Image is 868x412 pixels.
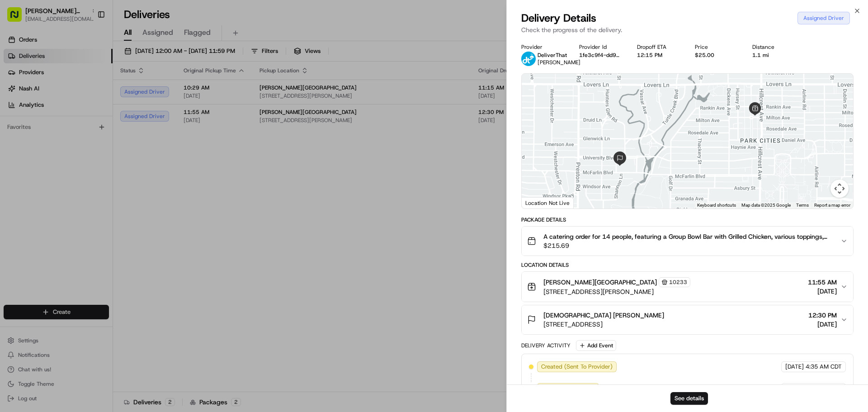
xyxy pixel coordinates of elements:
span: Map data ©2025 Google [741,203,791,208]
span: [PERSON_NAME] [538,59,580,66]
div: 1.1 mi [752,52,796,59]
span: [PERSON_NAME] [28,140,73,147]
div: Provider Id [579,43,623,51]
div: Package Details [521,216,854,223]
img: Grace Nketiah [9,132,24,146]
span: Knowledge Base [18,202,69,211]
button: 1fe3c9f4-dd92-431f-8a75-434089b5f73c [579,52,623,59]
span: 10233 [669,279,687,286]
div: 📗 [9,203,16,210]
button: [PERSON_NAME][GEOGRAPHIC_DATA]10233[STREET_ADDRESS][PERSON_NAME]11:55 AM[DATE] [522,272,853,302]
button: Add Event [576,340,616,351]
a: Open this area in Google Maps (opens a new window) [524,197,554,208]
span: Pylon [90,224,109,231]
span: • [75,140,78,147]
div: Start new chat [41,86,148,95]
span: [DATE] [130,165,148,172]
a: Terms [796,203,809,208]
img: 1736555255976-a54dd68f-1ca7-489b-9aae-adbdc363a1c4 [9,86,25,103]
span: 12:30 PM [808,311,837,320]
span: [DATE] [785,363,804,371]
span: • [125,165,128,172]
a: Report a map error [814,203,850,208]
button: A catering order for 14 people, featuring a Group Bowl Bar with Grilled Chicken, various toppings... [522,227,853,256]
span: Delivery Details [521,11,596,25]
img: Google [524,197,554,208]
span: [DATE] [808,287,837,296]
img: Snider Plaza [9,156,24,170]
a: Powered byPylon [64,224,109,231]
img: profile_deliverthat_partner.png [521,52,536,66]
a: 📗Knowledge Base [5,199,73,215]
button: See all [140,116,165,127]
span: [DATE] [80,140,99,147]
div: Provider [521,43,565,51]
a: 💻API Documentation [73,199,149,215]
div: Location Details [521,261,854,269]
div: Distance [752,43,796,51]
span: [STREET_ADDRESS][PERSON_NAME] [543,287,690,296]
span: A catering order for 14 people, featuring a Group Bowl Bar with Grilled Chicken, various toppings... [543,232,833,241]
div: $25.00 [695,52,738,59]
button: See details [670,392,708,405]
div: Price [695,43,738,51]
span: [PERSON_NAME][GEOGRAPHIC_DATA] [543,278,657,287]
input: Clear [24,58,149,68]
span: [STREET_ADDRESS] [543,320,664,329]
span: 4:35 AM CDT [806,363,842,371]
img: Nash [9,9,27,27]
button: Keyboard shortcuts [697,202,736,208]
div: We're available if you need us! [41,95,124,103]
div: 💻 [76,203,84,210]
span: $215.69 [543,241,833,250]
button: [DEMOGRAPHIC_DATA] [PERSON_NAME][STREET_ADDRESS]12:30 PM[DATE] [522,305,853,334]
span: 11:55 AM [808,278,837,287]
div: 12:15 PM [637,52,680,59]
p: Check the progress of the delivery. [521,25,854,34]
div: Delivery Activity [521,342,571,349]
div: Location Not Live [522,197,574,208]
span: [DATE] [808,320,837,329]
span: API Documentation [85,202,145,211]
p: Welcome 👋 [9,36,165,51]
span: DeliverThat [538,52,567,59]
button: Start new chat [154,89,165,100]
div: Past conversations [9,118,58,125]
span: [PERSON_NAME][GEOGRAPHIC_DATA] [28,165,123,172]
img: 9188753566659_6852d8bf1fb38e338040_72.png [19,86,35,103]
span: [DEMOGRAPHIC_DATA] [PERSON_NAME] [543,311,664,320]
button: Map camera controls [830,180,849,198]
img: 1736555255976-a54dd68f-1ca7-489b-9aae-adbdc363a1c4 [18,141,25,148]
div: Dropoff ETA [637,43,680,51]
span: Created (Sent To Provider) [541,363,613,371]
